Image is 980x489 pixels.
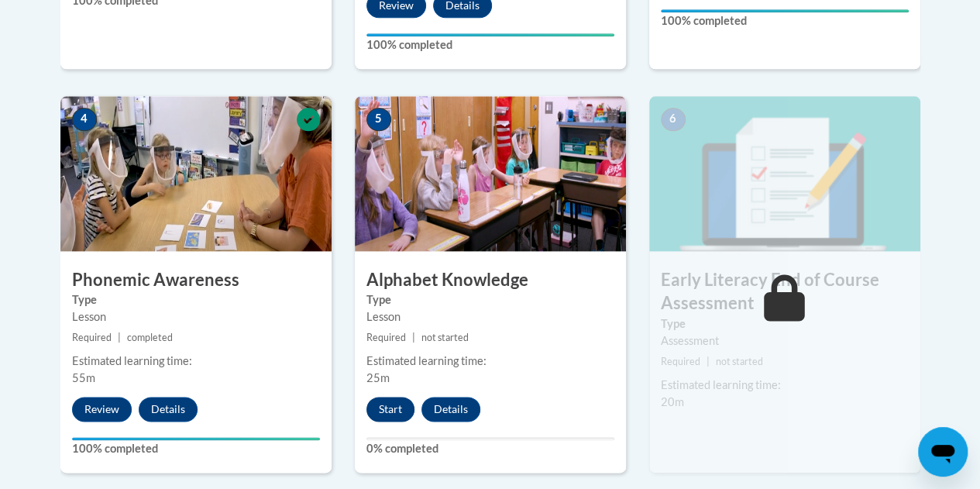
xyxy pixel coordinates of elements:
label: Type [661,315,909,332]
span: 55m [72,371,95,384]
span: | [707,356,710,367]
label: Type [72,291,320,308]
h3: Early Literacy End of Course Assessment [649,268,920,316]
span: 6 [661,108,686,131]
span: Required [72,332,112,343]
iframe: Button to launch messaging window [918,427,968,477]
div: Lesson [366,308,614,325]
label: Type [366,291,614,308]
span: Required [366,332,406,343]
div: Your progress [661,9,909,12]
span: | [118,332,121,343]
span: 4 [72,108,97,131]
div: Your progress [366,33,614,36]
div: Estimated learning time: [366,353,614,370]
label: 100% completed [366,36,614,53]
span: 25m [366,371,390,384]
span: 5 [366,108,391,131]
img: Course Image [60,96,332,251]
button: Start [366,397,414,422]
button: Details [139,397,198,422]
span: not started [716,356,763,367]
button: Details [421,397,480,422]
div: Lesson [72,308,320,325]
div: Your progress [72,437,320,440]
label: 100% completed [661,12,909,29]
label: 0% completed [366,440,614,457]
div: Estimated learning time: [72,353,320,370]
h3: Alphabet Knowledge [355,268,626,292]
span: 20m [661,395,684,408]
img: Course Image [649,96,920,251]
span: completed [127,332,173,343]
span: Required [661,356,700,367]
span: | [412,332,415,343]
button: Review [72,397,132,422]
div: Assessment [661,332,909,350]
label: 100% completed [72,440,320,457]
img: Course Image [355,96,626,251]
span: not started [421,332,469,343]
div: Estimated learning time: [661,377,909,394]
h3: Phonemic Awareness [60,268,332,292]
